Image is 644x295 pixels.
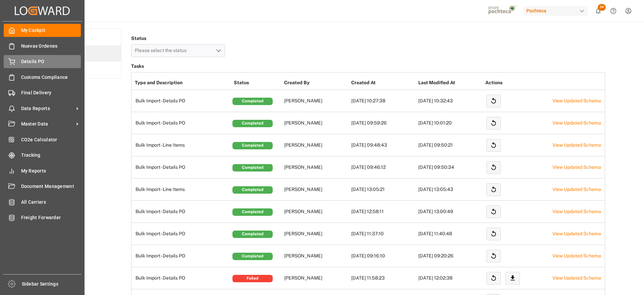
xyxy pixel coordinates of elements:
a: Customs Compliance [4,70,81,84]
th: Status [232,76,282,90]
a: View Updated Schema [552,98,601,103]
td: [DATE] 10:32:43 [417,90,484,112]
td: [DATE] 09:16:10 [350,245,417,267]
div: Completed [232,231,273,238]
div: Completed [232,208,273,216]
a: View Updated Schema [552,253,601,258]
th: Created By [282,76,350,90]
a: My Cockpit [4,24,81,37]
th: Last Modified At [417,76,484,90]
div: Completed [232,164,273,171]
td: [PERSON_NAME] [282,112,350,134]
th: Created At [350,76,417,90]
td: Bulk Import - Details PO [131,223,232,245]
span: Please select the status [135,48,190,53]
td: [PERSON_NAME] [282,134,350,156]
td: [PERSON_NAME] [282,156,350,179]
th: Actions [484,76,551,90]
div: Completed [232,186,273,194]
h4: Status [131,34,225,43]
td: Bulk Import - Details PO [131,112,232,134]
div: Completed [232,253,273,260]
td: [DATE] 12:02:38 [417,267,484,289]
span: Tracking [21,152,81,159]
span: My Reports [21,167,81,175]
div: Pochteca [524,6,588,16]
a: Document Management [4,180,81,193]
span: Sidebar Settings [22,281,82,288]
button: open menu [131,44,225,57]
td: [DATE] 10:01:20 [417,112,484,134]
td: [DATE] 09:50:21 [417,134,484,156]
td: [PERSON_NAME] [282,90,350,112]
a: View Updated Schema [552,120,601,126]
span: Nuevas Ordenes [21,43,81,50]
td: Bulk Import - Details PO [131,90,232,112]
span: CO2e Calculator [21,136,81,143]
td: [DATE] 11:40:48 [417,223,484,245]
a: View Updated Schema [552,209,601,214]
td: Bulk Import - Details PO [131,267,232,289]
a: My Reports [4,164,81,177]
td: [DATE] 10:27:38 [350,90,417,112]
span: Details PO [21,58,81,65]
td: [DATE] 13:05:43 [417,179,484,201]
div: Failed [232,275,273,282]
td: [PERSON_NAME] [282,201,350,223]
img: pochtecaImg.jpg_1689854062.jpg [486,5,519,17]
td: Bulk Import - Line Items [131,179,232,201]
a: View Updated Schema [552,187,601,192]
td: [DATE] 13:05:21 [350,179,417,201]
td: [DATE] 09:48:43 [350,134,417,156]
a: Details PO [4,55,81,68]
a: View Updated Schema [552,142,601,148]
span: Freight Forwarder [21,214,81,221]
td: [DATE] 11:37:10 [350,223,417,245]
a: Freight Forwarder [4,211,81,224]
td: [DATE] 09:50:34 [417,156,484,179]
span: Document Management [21,183,81,190]
a: View Updated Schema [552,275,601,281]
td: [DATE] 11:58:23 [350,267,417,289]
a: View Updated Schema [552,164,601,170]
span: Final Delivery [21,89,81,96]
span: Master Data [21,120,74,128]
td: [DATE] 12:58:11 [350,201,417,223]
td: [PERSON_NAME] [282,267,350,289]
td: Bulk Import - Details PO [131,156,232,179]
span: All Carriers [21,199,81,206]
span: Data Reports [21,105,74,112]
span: Customs Compliance [21,74,81,81]
button: Help Center [606,3,621,18]
span: 34 [598,4,606,11]
div: Completed [232,142,273,149]
td: [PERSON_NAME] [282,223,350,245]
div: Completed [232,98,273,105]
td: [DATE] 09:20:26 [417,245,484,267]
button: Pochteca [524,4,591,17]
a: View Updated Schema [552,231,601,236]
span: My Cockpit [21,27,81,34]
button: show 34 new notifications [591,3,606,18]
td: Bulk Import - Details PO [131,201,232,223]
a: Tracking [4,149,81,162]
th: Type and Description [131,76,232,90]
td: [DATE] 09:59:26 [350,112,417,134]
a: CO2e Calculator [4,133,81,146]
h3: Tasks [131,62,605,71]
a: Final Delivery [4,86,81,99]
a: All Carriers [4,195,81,208]
td: [PERSON_NAME] [282,179,350,201]
div: Completed [232,120,273,127]
td: [DATE] 09:46:12 [350,156,417,179]
a: Nuevas Ordenes [4,39,81,52]
td: [PERSON_NAME] [282,245,350,267]
td: [DATE] 13:00:49 [417,201,484,223]
td: Bulk Import - Details PO [131,245,232,267]
td: Bulk Import - Line Items [131,134,232,156]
